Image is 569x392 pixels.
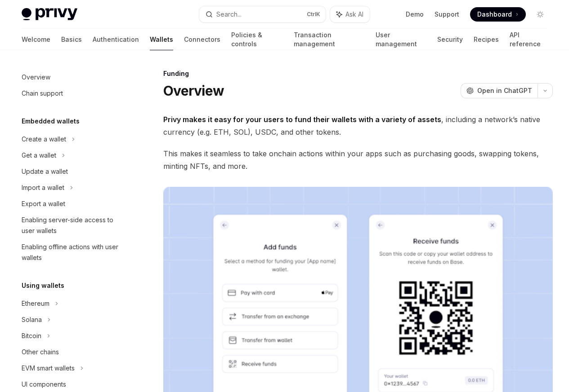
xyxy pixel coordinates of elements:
a: Connectors [184,29,220,50]
a: Wallets [150,29,173,50]
a: Welcome [22,29,50,50]
div: EVM smart wallets [22,363,75,374]
h5: Using wallets [22,280,64,291]
a: Enabling offline actions with user wallets [14,239,130,266]
h1: Overview [163,83,224,99]
button: Search...CtrlK [199,6,326,22]
a: Recipes [474,29,499,50]
a: API reference [510,29,547,50]
a: Update a wallet [14,163,130,180]
strong: Privy makes it easy for your users to fund their wallets with a variety of assets [163,115,441,124]
button: Toggle dark mode [533,7,547,22]
button: Ask AI [330,6,370,22]
div: Solana [22,314,42,325]
div: Enabling offline actions with user wallets [22,242,124,263]
span: Ctrl K [307,11,320,18]
span: Ask AI [345,10,363,19]
a: Basics [61,29,82,50]
a: Overview [14,69,130,85]
div: Import a wallet [22,182,64,193]
a: Support [435,10,459,19]
a: Other chains [14,344,130,360]
a: Demo [406,10,424,19]
button: Open in ChatGPT [461,83,538,98]
a: Security [437,29,463,50]
div: Funding [163,69,553,78]
span: , including a network’s native currency (e.g. ETH, SOL), USDC, and other tokens. [163,113,553,138]
div: Chain support [22,88,63,99]
h5: Embedded wallets [22,116,80,127]
a: Dashboard [470,7,526,22]
a: Authentication [93,29,139,50]
div: UI components [22,379,66,390]
span: This makes it seamless to take onchain actions within your apps such as purchasing goods, swappin... [163,147,553,172]
a: Export a wallet [14,196,130,212]
div: Other chains [22,347,59,357]
div: Enabling server-side access to user wallets [22,215,124,236]
div: Overview [22,72,50,83]
div: Update a wallet [22,166,68,177]
a: User management [376,29,426,50]
div: Ethereum [22,298,49,309]
div: Create a wallet [22,134,66,145]
a: Policies & controls [231,29,283,50]
div: Bitcoin [22,330,41,341]
span: Open in ChatGPT [477,86,532,95]
div: Search... [216,9,242,20]
a: Chain support [14,85,130,101]
div: Export a wallet [22,198,65,209]
img: light logo [22,8,77,21]
a: Transaction management [294,29,365,50]
span: Dashboard [477,10,512,19]
a: Enabling server-side access to user wallets [14,212,130,239]
div: Get a wallet [22,150,56,161]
